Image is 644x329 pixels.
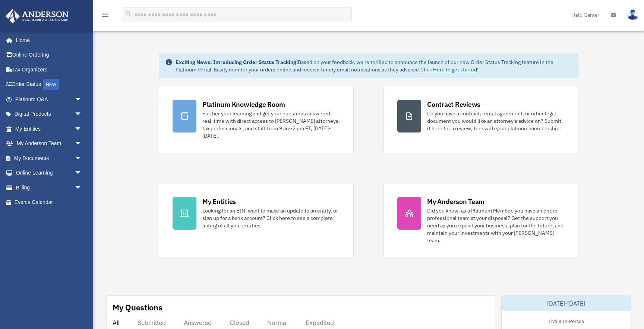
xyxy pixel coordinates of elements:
a: menu [101,13,110,19]
a: Billingarrow_drop_down [5,180,93,195]
div: Based on your feedback, we're thrilled to announce the launch of our new Order Status Tracking fe... [176,58,572,73]
div: All [113,319,120,326]
img: User Pic [627,9,638,20]
strong: Exciting News: Introducing Order Status Tracking! [176,59,298,66]
div: Contract Reviews [427,100,480,109]
span: arrow_drop_down [75,92,89,107]
div: Expedited [306,319,334,326]
i: search [124,10,133,18]
div: Normal [267,319,288,326]
a: My Entitiesarrow_drop_down [5,121,93,136]
a: My Anderson Team Did you know, as a Platinum Member, you have an entire professional team at your... [383,183,578,258]
a: My Documentsarrow_drop_down [5,151,93,166]
div: Do you have a contract, rental agreement, or other legal document you would like an attorney's ad... [427,110,565,132]
span: arrow_drop_down [75,180,89,195]
span: arrow_drop_down [75,166,89,181]
div: Further your learning and get your questions answered real-time with direct access to [PERSON_NAM... [202,110,340,140]
a: My Anderson Teamarrow_drop_down [5,136,93,151]
img: Anderson Advisors Platinum Portal [3,9,71,23]
i: menu [101,10,110,19]
a: My Entities Looking for an EIN, want to make an update to an entity, or sign up for a bank accoun... [159,183,354,258]
a: Platinum Knowledge Room Further your learning and get your questions answered real-time with dire... [159,86,354,153]
div: NEW [43,79,59,90]
span: arrow_drop_down [75,151,89,166]
span: arrow_drop_down [75,121,89,137]
a: Online Ordering [5,48,93,63]
div: Looking for an EIN, want to make an update to an entity, or sign up for a bank account? Click her... [202,207,340,229]
div: My Questions [113,302,162,313]
div: Answered [184,319,212,326]
a: Events Calendar [5,195,93,210]
div: [DATE]-[DATE] [502,296,631,311]
a: Order StatusNEW [5,77,93,92]
span: arrow_drop_down [75,136,89,151]
a: Online Learningarrow_drop_down [5,166,93,181]
div: Live & In-Person [543,317,590,325]
span: arrow_drop_down [75,107,89,122]
div: Did you know, as a Platinum Member, you have an entire professional team at your disposal? Get th... [427,207,565,244]
a: Digital Productsarrow_drop_down [5,107,93,122]
div: My Anderson Team [427,197,484,206]
div: Closed [230,319,249,326]
a: Home [5,33,89,48]
div: Submitted [138,319,166,326]
div: My Entities [202,197,236,206]
a: Contract Reviews Do you have a contract, rental agreement, or other legal document you would like... [383,86,578,153]
a: Tax Organizers [5,62,93,77]
div: Platinum Knowledge Room [202,100,285,109]
a: Click Here to get started! [420,66,479,73]
a: Platinum Q&Aarrow_drop_down [5,92,93,107]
